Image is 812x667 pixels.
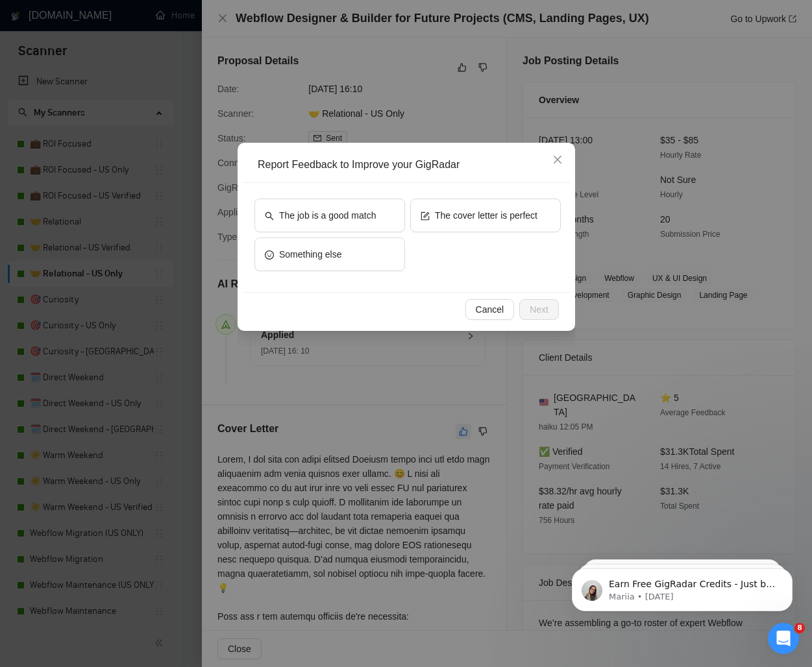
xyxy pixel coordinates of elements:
iframe: Intercom live chat [768,623,799,654]
div: Report Feedback to Improve your GigRadar [258,158,564,172]
button: Close [540,143,575,178]
span: form [421,210,430,220]
button: formThe cover letter is perfect [410,199,561,232]
button: smileSomething else [254,237,405,271]
button: Next [519,299,559,320]
span: 8 [794,623,805,633]
span: Something else [279,247,342,261]
button: searchThe job is a good match [254,199,405,232]
span: search [265,210,274,220]
span: close [552,154,563,165]
span: The cover letter is perfect [435,208,537,223]
button: Cancel [465,299,514,320]
span: Cancel [475,302,504,317]
iframe: Intercom notifications message [552,541,812,632]
span: smile [265,249,274,259]
span: The job is a good match [279,208,376,223]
